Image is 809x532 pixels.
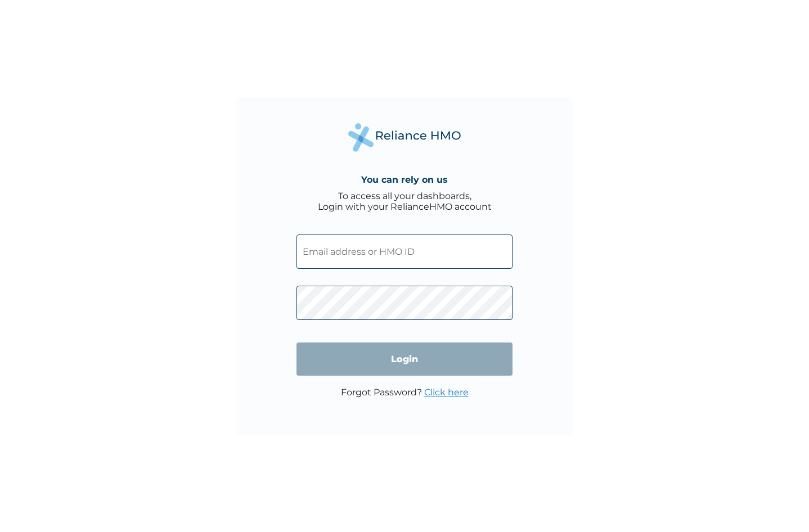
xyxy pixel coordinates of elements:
[296,342,513,376] input: Login
[348,123,461,152] img: Reliance Health's Logo
[318,191,492,212] div: To access all your dashboards, Login with your RelianceHMO account
[424,387,469,398] a: Click here
[341,387,469,398] p: Forgot Password?
[296,235,513,269] input: Email address or HMO ID
[361,174,448,185] h4: You can rely on us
